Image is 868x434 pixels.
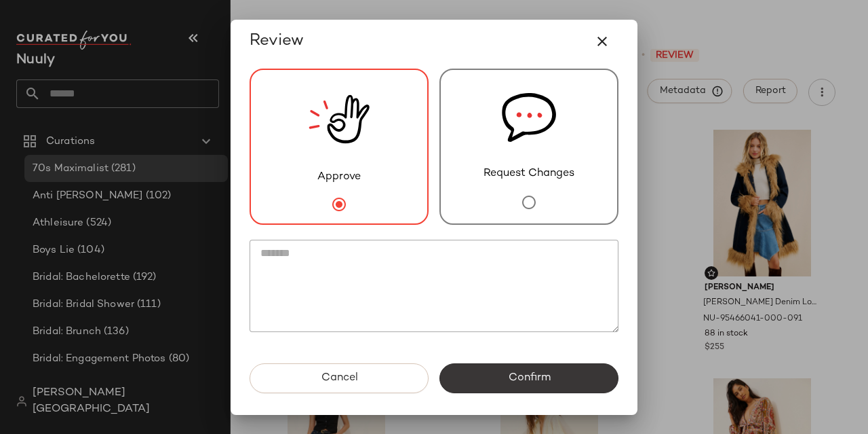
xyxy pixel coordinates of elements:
[484,166,574,182] span: Request Changes
[250,363,429,393] button: Cancel
[439,363,618,393] button: Confirm
[317,169,361,185] span: Approve
[507,372,550,384] span: Confirm
[309,70,370,169] img: review_new_snapshot.RGmwQ69l.svg
[320,372,357,384] span: Cancel
[250,31,304,52] span: Review
[502,70,556,166] img: svg%3e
